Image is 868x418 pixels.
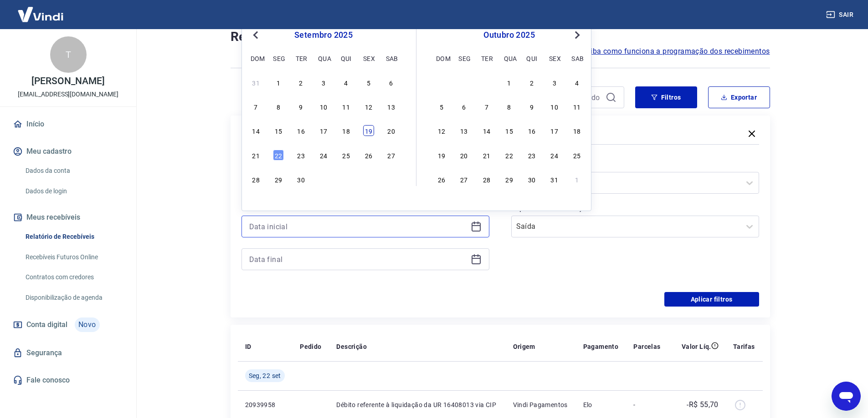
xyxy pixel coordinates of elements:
div: Choose quinta-feira, 18 de setembro de 2025 [341,125,352,136]
div: qua [504,53,515,64]
button: Meus recebíveis [11,207,125,227]
a: Conta digitalNovo [11,314,125,336]
div: Choose domingo, 19 de outubro de 2025 [436,150,447,161]
div: sab [386,53,397,64]
div: Choose sexta-feira, 31 de outubro de 2025 [549,174,560,185]
div: Choose domingo, 28 de setembro de 2025 [436,77,447,88]
span: Novo [75,317,100,332]
div: Choose sábado, 20 de setembro de 2025 [386,125,397,136]
div: dom [251,53,262,64]
div: Choose sexta-feira, 24 de outubro de 2025 [549,150,560,161]
div: Choose terça-feira, 21 de outubro de 2025 [481,150,492,161]
p: Tarifas [733,342,755,351]
div: Choose quinta-feira, 9 de outubro de 2025 [526,101,537,112]
p: Pedido [300,342,321,351]
div: Choose terça-feira, 30 de setembro de 2025 [481,77,492,88]
p: [PERSON_NAME] [31,76,104,86]
a: Disponibilização de agenda [22,288,125,307]
p: - [633,400,661,409]
button: Filtros [635,86,697,108]
label: Forma de Pagamento [513,159,757,170]
div: Choose quarta-feira, 1 de outubro de 2025 [318,174,329,185]
p: -R$ 55,70 [687,399,719,410]
div: Choose segunda-feira, 22 de setembro de 2025 [273,150,284,161]
div: Choose sábado, 6 de setembro de 2025 [386,77,397,88]
div: seg [458,53,469,64]
div: Choose sábado, 1 de novembro de 2025 [571,174,582,185]
div: Choose sábado, 13 de setembro de 2025 [386,101,397,112]
a: Segurança [11,343,125,363]
div: Choose sexta-feira, 3 de outubro de 2025 [363,174,374,185]
div: Choose sábado, 11 de outubro de 2025 [571,101,582,112]
div: Choose quinta-feira, 16 de outubro de 2025 [526,125,537,136]
button: Exportar [708,86,770,108]
div: Choose terça-feira, 28 de outubro de 2025 [481,174,492,185]
div: Choose sexta-feira, 10 de outubro de 2025 [549,101,560,112]
div: Choose terça-feira, 14 de outubro de 2025 [481,125,492,136]
div: Choose terça-feira, 9 de setembro de 2025 [296,101,307,112]
div: sab [571,53,582,64]
p: 20939958 [245,400,286,409]
div: Choose quarta-feira, 15 de outubro de 2025 [504,125,515,136]
button: Sair [824,6,857,23]
p: ID [245,342,252,351]
h4: Relatório de Recebíveis [231,28,770,46]
div: Choose terça-feira, 30 de setembro de 2025 [296,174,307,185]
div: qua [318,53,329,64]
p: Pagamento [583,342,619,351]
div: Choose domingo, 31 de agosto de 2025 [251,77,262,88]
div: ter [296,53,307,64]
div: month 2025-09 [249,76,398,186]
div: sex [549,53,560,64]
span: Conta digital [26,318,67,331]
div: outubro 2025 [435,30,584,40]
div: Choose terça-feira, 7 de outubro de 2025 [481,101,492,112]
div: Choose quinta-feira, 11 de setembro de 2025 [341,101,352,112]
a: Recebíveis Futuros Online [22,248,125,267]
a: Dados da conta [22,161,125,180]
div: Choose quinta-feira, 2 de outubro de 2025 [341,174,352,185]
div: qui [526,53,537,64]
p: Parcelas [633,342,660,351]
button: Previous Month [250,30,261,40]
div: seg [273,53,284,64]
div: Choose quarta-feira, 17 de setembro de 2025 [318,125,329,136]
div: Choose terça-feira, 2 de setembro de 2025 [296,77,307,88]
div: qui [341,53,352,64]
img: Vindi [11,0,70,28]
div: Choose quarta-feira, 3 de setembro de 2025 [318,77,329,88]
div: Choose terça-feira, 16 de setembro de 2025 [296,125,307,136]
div: Choose sexta-feira, 17 de outubro de 2025 [549,125,560,136]
div: Choose sexta-feira, 3 de outubro de 2025 [549,77,560,88]
div: sex [363,53,374,64]
div: Choose quinta-feira, 23 de outubro de 2025 [526,150,537,161]
div: dom [436,53,447,64]
div: Choose terça-feira, 23 de setembro de 2025 [296,150,307,161]
button: Aplicar filtros [664,292,759,307]
div: Choose segunda-feira, 20 de outubro de 2025 [458,150,469,161]
div: Choose segunda-feira, 29 de setembro de 2025 [458,77,469,88]
div: Choose quarta-feira, 10 de setembro de 2025 [318,101,329,112]
div: Choose domingo, 7 de setembro de 2025 [251,101,262,112]
p: Valor Líq. [682,342,711,351]
div: Choose sábado, 4 de outubro de 2025 [386,174,397,185]
div: Choose segunda-feira, 8 de setembro de 2025 [273,101,284,112]
a: Contratos com credores [22,268,125,287]
div: month 2025-10 [435,76,584,186]
div: Choose sexta-feira, 12 de setembro de 2025 [363,101,374,112]
div: Choose sexta-feira, 19 de setembro de 2025 [363,125,374,136]
input: Data final [249,252,467,266]
div: Choose domingo, 14 de setembro de 2025 [251,125,262,136]
p: Descrição [336,342,367,351]
a: Fale conosco [11,370,125,390]
a: Saiba como funciona a programação dos recebimentos [582,46,770,57]
div: Choose sábado, 27 de setembro de 2025 [386,150,397,161]
input: Data inicial [249,220,467,233]
p: [EMAIL_ADDRESS][DOMAIN_NAME] [18,90,118,99]
p: Elo [583,400,619,409]
div: Choose sexta-feira, 26 de setembro de 2025 [363,150,374,161]
label: Tipo de Movimentação [513,203,757,214]
div: Choose quarta-feira, 24 de setembro de 2025 [318,150,329,161]
div: Choose sábado, 4 de outubro de 2025 [571,77,582,88]
div: Choose quinta-feira, 30 de outubro de 2025 [526,174,537,185]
